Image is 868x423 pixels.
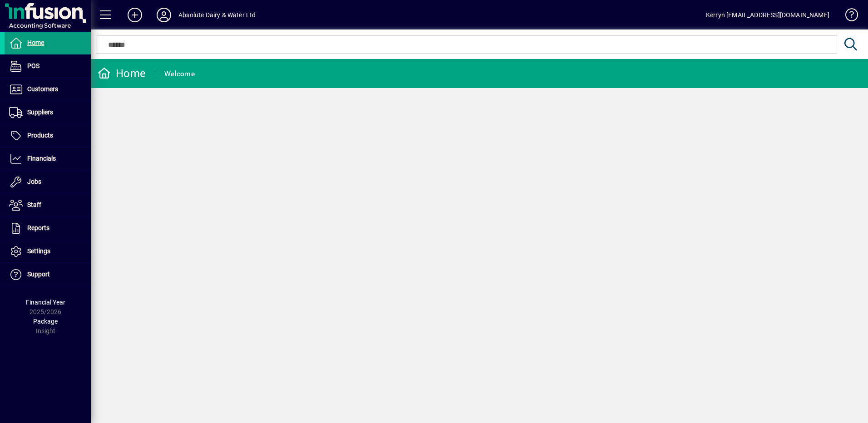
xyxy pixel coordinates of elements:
[5,194,91,216] a: Staff
[27,201,41,208] span: Staff
[5,55,91,78] a: POS
[27,247,50,255] span: Settings
[27,39,44,46] span: Home
[164,67,195,81] div: Welcome
[5,217,91,240] a: Reports
[33,318,58,325] span: Package
[5,263,91,286] a: Support
[706,8,829,22] div: Kerryn [EMAIL_ADDRESS][DOMAIN_NAME]
[27,132,53,139] span: Products
[5,148,91,170] a: Financials
[27,178,41,185] span: Jobs
[149,7,178,23] button: Profile
[27,62,39,69] span: POS
[98,66,146,81] div: Home
[5,240,91,263] a: Settings
[5,171,91,193] a: Jobs
[5,78,91,101] a: Customers
[27,85,58,93] span: Customers
[120,7,149,23] button: Add
[838,2,857,31] a: Knowledge Base
[178,8,256,22] div: Absolute Dairy & Water Ltd
[26,299,65,306] span: Financial Year
[5,124,91,147] a: Products
[27,155,56,162] span: Financials
[27,271,50,278] span: Support
[27,108,53,116] span: Suppliers
[27,224,49,231] span: Reports
[5,101,91,124] a: Suppliers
